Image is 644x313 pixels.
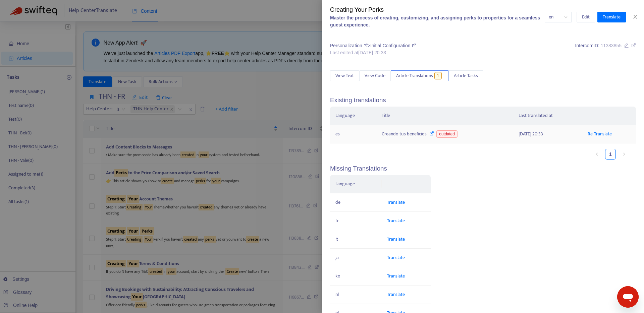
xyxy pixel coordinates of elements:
span: Article Translations [396,72,433,79]
span: 1 [434,72,442,79]
td: ko [330,267,382,286]
iframe: Button to launch messaging window [617,286,639,308]
div: Creating Your Perks [330,5,545,14]
button: Translate [597,12,626,22]
td: fr [330,212,382,230]
a: Translate [387,291,405,298]
span: Personalization > [330,43,370,48]
td: ja [330,249,382,267]
span: 11383855 [601,43,622,48]
td: nl [330,286,382,304]
span: View Code [365,72,385,79]
span: Edit [582,13,590,21]
h5: Missing Translations [330,165,636,173]
button: left [592,149,602,160]
td: de [330,193,382,212]
div: Creando tus beneficios [382,130,508,138]
th: Language [330,107,376,125]
h5: Existing translations [330,97,636,104]
div: Intercom ID: [575,42,636,56]
div: Last edited at [DATE] 20:33 [330,49,416,56]
th: Language [330,175,382,193]
td: it [330,230,382,249]
li: Next Page [619,149,629,160]
button: Article Tasks [448,70,483,81]
a: Translate [387,272,405,280]
a: Translate [387,235,405,243]
span: left [595,152,599,156]
th: Title [376,107,513,125]
button: Edit [577,12,595,22]
a: Re-Translate [588,130,612,138]
span: Article Tasks [454,72,478,79]
td: es [330,125,376,143]
span: en [549,12,568,22]
li: Previous Page [592,149,602,160]
a: Translate [387,217,405,225]
button: Close [631,14,640,20]
td: [DATE] 20:33 [513,125,582,143]
button: View Code [359,70,391,81]
span: close [633,14,638,19]
span: Translate [603,13,621,21]
th: Last translated at [513,107,582,125]
span: View Text [335,72,354,79]
a: Translate [387,254,405,261]
a: 1 [605,149,615,159]
span: Initial Configuration [370,43,416,48]
button: View Text [330,70,359,81]
a: Translate [387,198,405,206]
span: outdated [436,130,458,138]
div: Master the process of creating, customizing, and assigning perks to properties for a seamless gue... [330,14,545,28]
button: Article Translations1 [391,70,448,81]
span: right [622,152,626,156]
li: 1 [605,149,616,160]
button: right [619,149,629,160]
